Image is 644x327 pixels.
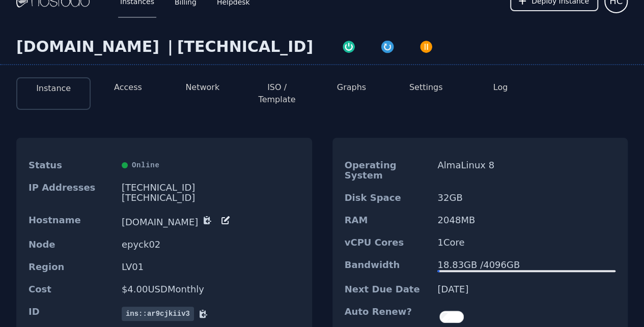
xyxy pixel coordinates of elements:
dt: Region [29,262,114,272]
button: Network [185,81,219,94]
div: | [163,38,177,56]
dt: vCPU Cores [345,237,430,248]
button: Graphs [337,81,366,94]
dd: [DATE] [437,284,615,294]
button: Access [114,81,142,94]
span: ins::ar9cjkiiv3 [122,307,194,321]
div: 18.83 GB / 4096 GB [437,260,615,270]
button: Power Off [407,38,445,54]
div: Online [122,160,300,170]
button: ISO / Template [248,81,306,106]
dt: Bandwidth [345,260,430,272]
dt: IP Addresses [29,183,114,203]
dt: Hostname [29,215,114,227]
dt: Operating System [345,160,430,181]
dd: epyck02 [122,240,300,250]
dt: Cost [29,284,114,294]
dd: AlmaLinux 8 [437,160,615,181]
button: Settings [409,81,443,94]
dt: Next Due Date [345,284,430,294]
dt: Node [29,240,114,250]
dd: 32 GB [437,193,615,203]
dt: Disk Space [345,193,430,203]
button: Power On [329,38,368,54]
dd: $ 4.00 USD Monthly [122,284,300,294]
button: Instance [36,82,71,95]
dt: Status [29,160,114,170]
dt: RAM [345,215,430,225]
img: Restart [380,40,395,54]
dd: 2048 MB [437,215,615,225]
dd: 1 Core [437,237,615,248]
dt: ID [29,307,114,321]
div: [DOMAIN_NAME] [16,38,163,56]
img: Power Off [419,40,433,54]
img: Power On [342,40,356,54]
div: [TECHNICAL_ID] [177,38,313,56]
button: Log [493,81,508,94]
dd: LV01 [122,262,300,272]
dd: [DOMAIN_NAME] [122,215,300,227]
div: [TECHNICAL_ID] [122,193,300,203]
button: Restart [368,38,407,54]
div: [TECHNICAL_ID] [122,183,300,193]
dt: Auto Renew? [345,307,430,327]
